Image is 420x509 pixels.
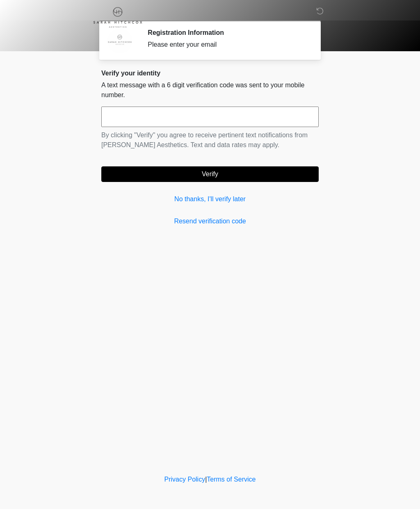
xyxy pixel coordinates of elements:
button: Verify [101,166,319,182]
img: Sarah Hitchcox Aesthetics Logo [93,6,142,28]
p: By clicking "Verify" you agree to receive pertinent text notifications from [PERSON_NAME] Aesthet... [101,130,319,150]
a: Resend verification code [101,216,319,226]
h2: Verify your identity [101,69,319,77]
div: Please enter your email [148,40,306,50]
p: A text message with a 6 digit verification code was sent to your mobile number. [101,80,319,100]
a: No thanks, I'll verify later [101,194,319,204]
a: Privacy Policy [164,476,205,483]
img: Agent Avatar [107,29,132,53]
a: | [205,476,207,483]
a: Terms of Service [207,476,256,483]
